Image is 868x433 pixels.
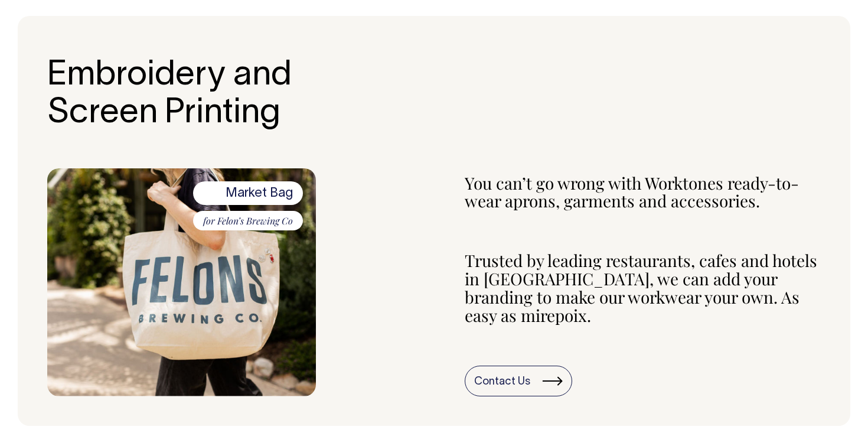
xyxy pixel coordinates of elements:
[193,181,303,205] span: Market Bag
[465,252,821,324] p: Trusted by leading restaurants, cafes and hotels in [GEOGRAPHIC_DATA], we can add your branding t...
[193,211,303,231] span: for Felon’s Brewing Co
[465,174,821,211] p: You can’t go wrong with Worktones ready-to-wear aprons, garments and accessories.
[465,366,572,396] a: Contact Us
[47,168,316,397] img: Bespoke
[47,57,387,133] h2: Embroidery and Screen Printing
